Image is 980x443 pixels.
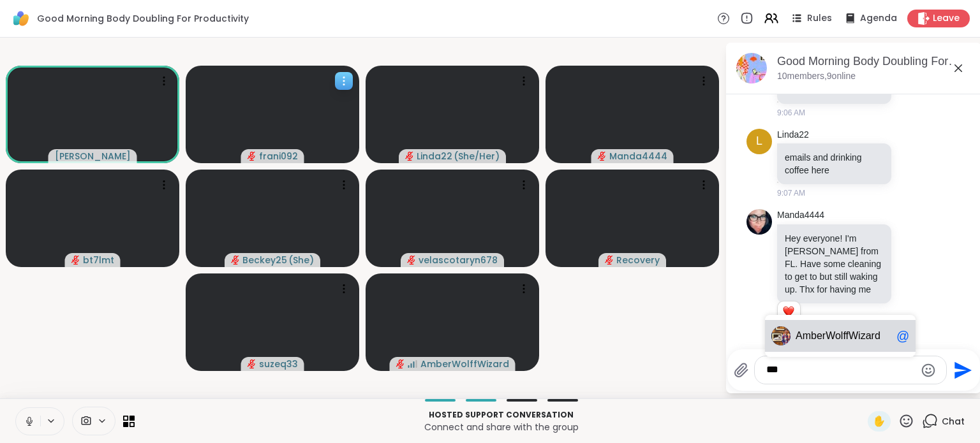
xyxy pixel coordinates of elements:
[746,209,772,235] img: https://sharewell-space-live.sfo3.digitaloceanspaces.com/user-generated/9d626cd0-0697-47e5-a38d-3...
[83,254,114,266] span: bt7lmt
[942,415,965,428] span: Chat
[777,70,856,83] p: 10 members, 9 online
[947,356,976,384] button: Send
[860,12,897,25] span: Agenda
[248,152,256,161] span: audio-muted
[921,363,936,378] button: Emoji picker
[598,152,607,161] span: audio-muted
[407,256,416,265] span: audio-muted
[785,232,884,296] p: Hey everyone! I'm [PERSON_NAME] from FL. Have some cleaning to get to but still waking up. Thx fo...
[811,330,880,342] span: berWolffWizard
[288,254,314,266] span: ( She )
[933,12,960,25] span: Leave
[454,150,500,163] span: ( She/Her )
[896,328,909,344] div: @
[766,363,915,377] textarea: Type your message
[259,358,298,370] span: suzeq33
[242,254,287,266] span: Beckey25
[736,53,767,84] img: Good Morning Body Doubling For Productivity, Oct 15
[765,320,916,352] a: AAmberWolffWizard@
[259,150,298,163] span: frani092
[785,151,884,177] p: emails and drinking coffee here
[55,150,131,163] span: [PERSON_NAME]
[419,254,498,266] span: velascotaryn678
[142,421,860,433] p: Connect and share with the group
[37,12,249,25] span: Good Morning Body Doubling For Productivity
[605,256,614,265] span: audio-muted
[616,254,660,266] span: Recovery
[777,129,809,142] a: Linda22
[420,358,509,370] span: AmberWolffWizard
[771,326,791,345] img: A
[417,150,452,163] span: Linda22
[71,256,80,265] span: audio-muted
[231,256,240,265] span: audio-muted
[777,209,824,222] a: Manda4444
[396,359,405,368] span: audio-muted
[796,330,811,342] span: Am
[777,107,805,119] span: 9:06 AM
[756,133,762,150] span: L
[777,54,971,69] div: Good Morning Body Doubling For Productivity, [DATE]
[142,409,860,421] p: Hosted support conversation
[873,414,886,429] span: ✋
[782,307,795,317] button: Reactions: love
[778,301,800,322] div: Reaction list
[248,359,256,368] span: audio-muted
[10,8,32,29] img: ShareWell Logomark
[807,12,832,25] span: Rules
[609,150,667,163] span: Manda4444
[405,152,414,161] span: audio-muted
[777,187,805,199] span: 9:07 AM
[771,326,791,345] div: AmberWolffWizard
